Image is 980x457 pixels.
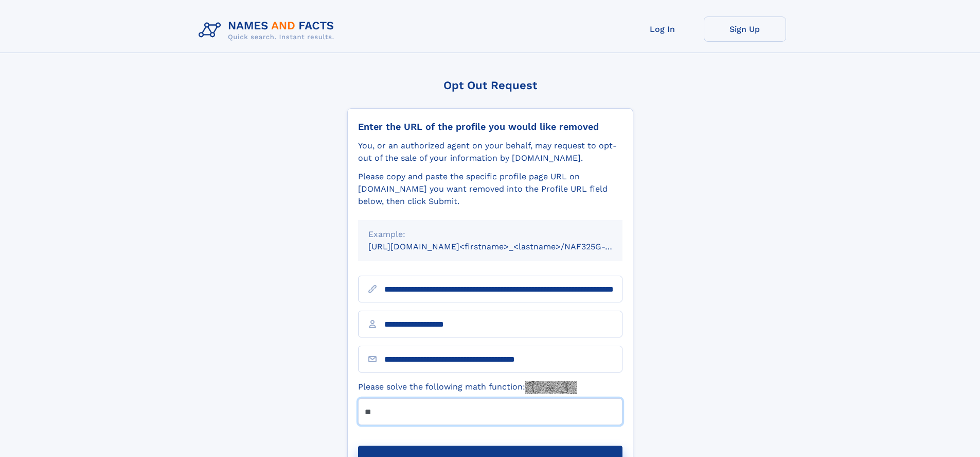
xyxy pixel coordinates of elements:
[621,16,704,42] a: Log In
[358,121,622,132] div: Enter the URL of the profile you would like removed
[368,228,612,241] div: Example:
[358,381,577,394] label: Please solve the following math function:
[347,79,633,92] div: Opt Out Request
[358,140,622,164] div: You, or an authorized agent on your behalf, may request to opt-out of the sale of your informatio...
[194,16,343,44] img: Logo Names and Facts
[358,171,622,208] div: Please copy and paste the specific profile page URL on [DOMAIN_NAME] you want removed into the Pr...
[368,242,642,251] small: [URL][DOMAIN_NAME]<firstname>_<lastname>/NAF325G-xxxxxxxx
[704,16,786,42] a: Sign Up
